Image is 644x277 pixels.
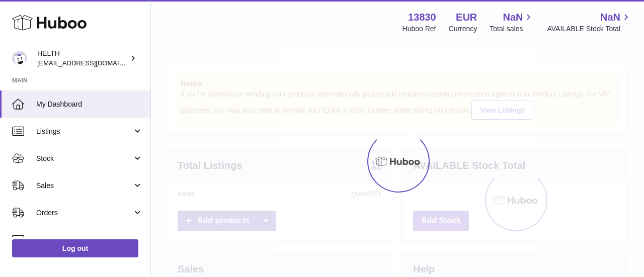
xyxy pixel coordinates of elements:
a: NaN Total sales [490,11,534,34]
div: Huboo Ref [403,24,436,34]
span: Total sales [490,24,534,34]
strong: EUR [456,11,477,24]
span: Listings [36,127,132,136]
span: Stock [36,154,132,163]
div: Currency [449,24,477,34]
span: [EMAIL_ADDRESS][DOMAIN_NAME] [37,59,148,67]
span: Orders [36,208,132,218]
a: Log out [12,239,138,257]
div: HELTH [37,49,128,68]
strong: 13830 [408,11,436,24]
span: NaN [600,11,620,24]
img: internalAdmin-13830@internal.huboo.com [12,51,27,66]
span: NaN [503,11,523,24]
span: Sales [36,181,132,191]
span: Usage [36,235,143,245]
span: My Dashboard [36,100,143,109]
a: NaN AVAILABLE Stock Total [547,11,632,34]
span: AVAILABLE Stock Total [547,24,632,34]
